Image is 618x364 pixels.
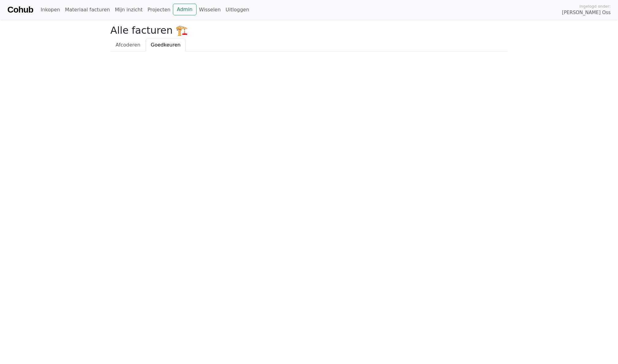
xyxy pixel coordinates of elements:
span: Afcoderen [116,42,140,48]
a: Cohub [7,2,33,17]
a: Inkopen [38,4,62,16]
a: Projecten [145,4,173,16]
span: Goedkeuren [151,42,181,48]
a: Uitloggen [223,4,252,16]
a: Mijn inzicht [113,4,145,16]
a: Materiaal facturen [63,4,113,16]
a: Goedkeuren [146,39,186,51]
span: [PERSON_NAME] Oss [562,9,611,16]
a: Admin [173,4,196,15]
span: Ingelogd onder: [579,3,611,9]
a: Wisselen [196,4,223,16]
h2: Alle facturen 🏗️ [110,24,508,36]
a: Afcoderen [110,39,146,51]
